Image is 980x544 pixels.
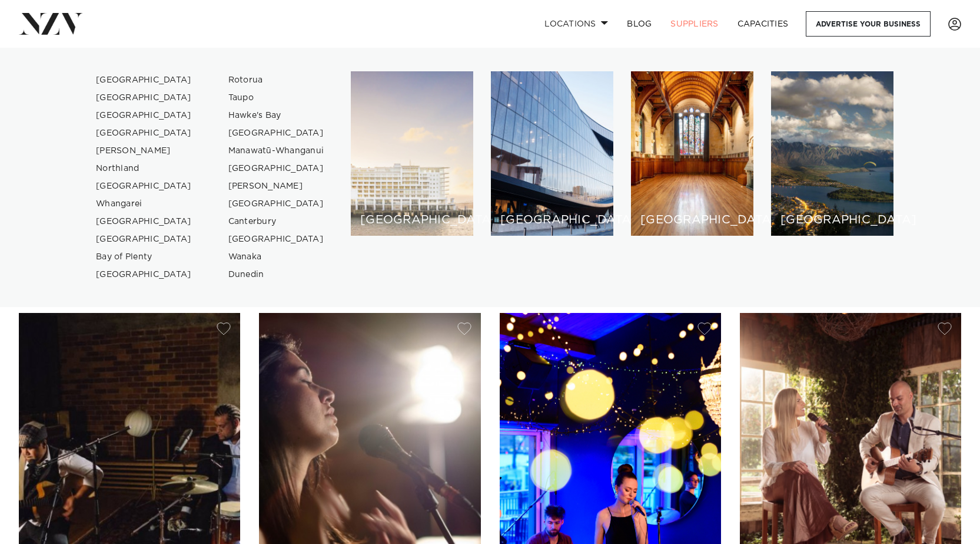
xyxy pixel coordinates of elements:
a: [GEOGRAPHIC_DATA] [87,89,201,107]
a: Northland [87,160,201,177]
a: [GEOGRAPHIC_DATA] [219,195,334,213]
a: [GEOGRAPHIC_DATA] [87,177,201,195]
a: [PERSON_NAME] [219,177,334,195]
a: Wellington venues [GEOGRAPHIC_DATA] [491,71,613,236]
a: [GEOGRAPHIC_DATA] [87,213,201,230]
a: Hawke's Bay [219,107,334,124]
a: Canterbury [219,213,334,230]
a: [GEOGRAPHIC_DATA] [87,230,201,248]
a: [GEOGRAPHIC_DATA] [87,124,201,142]
a: Bay of Plenty [87,248,201,266]
h6: [GEOGRAPHIC_DATA] [640,214,744,226]
a: Taupo [219,89,334,107]
a: [PERSON_NAME] [87,142,201,160]
a: Advertise your business [806,11,931,37]
img: nzv-logo.png [19,13,83,34]
a: [GEOGRAPHIC_DATA] [219,124,334,142]
a: Rotorua [219,71,334,89]
a: [GEOGRAPHIC_DATA] [219,230,334,248]
a: Queenstown venues [GEOGRAPHIC_DATA] [771,71,893,236]
a: BLOG [617,11,661,37]
a: [GEOGRAPHIC_DATA] [87,107,201,124]
h6: [GEOGRAPHIC_DATA] [360,214,464,226]
a: SUPPLIERS [661,11,727,37]
h6: [GEOGRAPHIC_DATA] [500,214,604,226]
a: Capacities [728,11,798,37]
a: [GEOGRAPHIC_DATA] [219,160,334,177]
a: Christchurch venues [GEOGRAPHIC_DATA] [631,71,753,236]
a: Wanaka [219,248,334,266]
h6: [GEOGRAPHIC_DATA] [780,214,884,226]
a: Manawatū-Whanganui [219,142,334,160]
a: Locations [535,11,617,37]
a: Whangarei [87,195,201,213]
a: [GEOGRAPHIC_DATA] [87,71,201,89]
a: Dunedin [219,266,334,283]
a: [GEOGRAPHIC_DATA] [87,266,201,283]
a: Auckland venues [GEOGRAPHIC_DATA] [351,71,473,236]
